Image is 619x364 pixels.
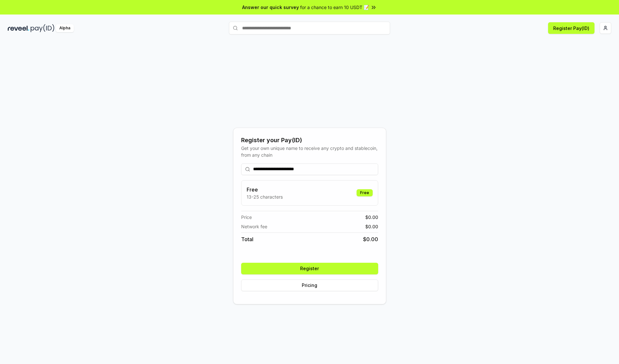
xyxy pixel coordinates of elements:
[241,136,378,145] div: Register your Pay(ID)
[241,263,378,274] button: Register
[357,189,373,196] div: Free
[300,4,369,11] span: for a chance to earn 10 USDT 📝
[31,24,54,32] img: pay_id
[363,235,378,243] span: $ 0.00
[8,24,29,32] img: reveel_dark
[242,4,299,11] span: Answer our quick survey
[365,214,378,221] span: $ 0.00
[56,24,74,32] div: Alpha
[247,193,283,200] p: 13-25 characters
[247,186,283,193] h3: Free
[241,214,252,221] span: Price
[241,223,267,230] span: Network fee
[241,145,378,158] div: Get your own unique name to receive any crypto and stablecoin, from any chain
[365,223,378,230] span: $ 0.00
[548,22,594,34] button: Register Pay(ID)
[241,280,378,291] button: Pricing
[241,235,253,243] span: Total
